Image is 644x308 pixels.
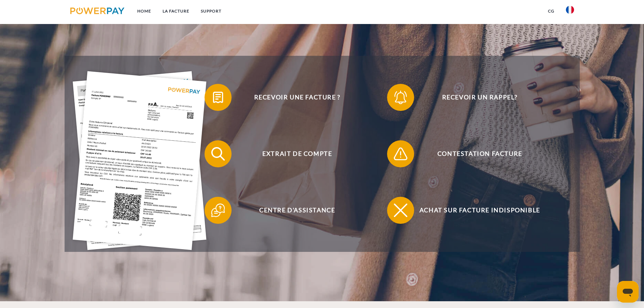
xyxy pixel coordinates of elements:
img: qb_warning.svg [392,145,409,162]
span: Contestation Facture [397,140,563,167]
img: fr [566,6,574,14]
button: Extrait de compte [205,140,380,167]
button: Centre d'assistance [205,197,380,224]
a: Support [195,5,227,17]
button: Recevoir une facture ? [205,84,380,111]
a: Home [132,5,157,17]
button: Contestation Facture [387,140,563,167]
span: Recevoir une facture ? [214,84,380,111]
img: qb_help.svg [210,202,226,219]
span: Achat sur facture indisponible [397,197,563,224]
span: Extrait de compte [214,140,380,167]
img: logo-powerpay.svg [70,7,125,14]
img: qb_bill.svg [210,89,226,106]
img: qb_search.svg [210,145,226,162]
button: Recevoir un rappel? [387,84,563,111]
a: LA FACTURE [157,5,195,17]
a: CG [542,5,560,17]
iframe: Bouton de lancement de la fenêtre de messagerie [617,281,639,303]
span: Centre d'assistance [214,197,380,224]
span: Recevoir un rappel? [397,84,563,111]
button: Achat sur facture indisponible [387,197,563,224]
img: qb_close.svg [392,202,409,219]
img: single_invoice_powerpay_fr.jpg [73,71,207,250]
img: qb_bell.svg [392,89,409,106]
